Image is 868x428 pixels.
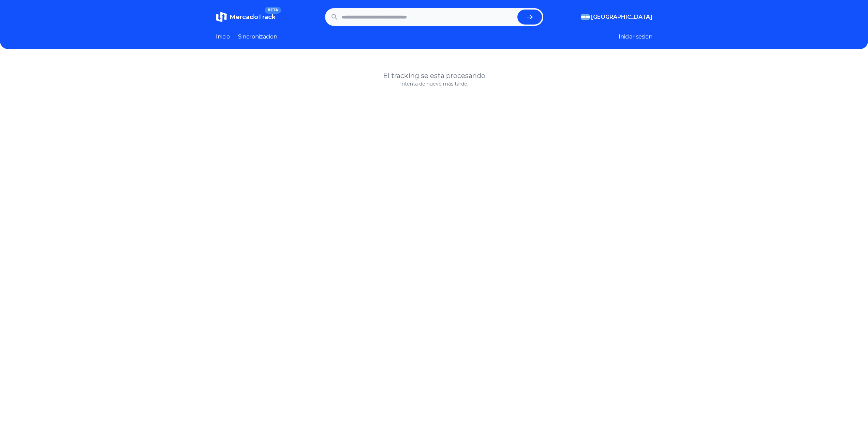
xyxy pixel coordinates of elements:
[216,12,227,22] img: MercadoTrack
[591,13,652,21] span: [GEOGRAPHIC_DATA]
[619,33,652,41] button: Iniciar sesion
[216,71,652,80] h1: El tracking se esta procesando
[230,13,276,21] span: MercadoTrack
[265,7,281,14] span: BETA
[238,33,277,41] a: Sincronizacion
[216,80,652,87] p: Intenta de nuevo más tarde.
[581,14,590,20] img: Argentina
[216,33,230,41] a: Inicio
[216,12,276,22] a: MercadoTrackBETA
[581,13,652,21] button: [GEOGRAPHIC_DATA]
